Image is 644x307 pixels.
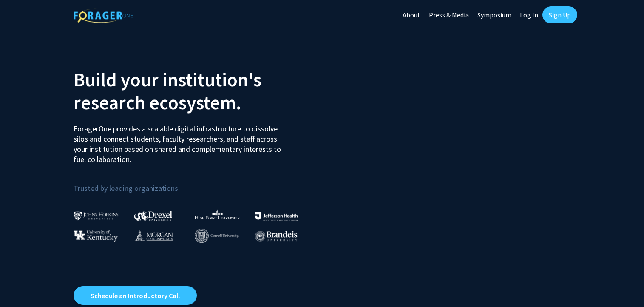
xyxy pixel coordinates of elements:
img: Johns Hopkins University [74,211,119,220]
img: High Point University [195,209,240,219]
img: ForagerOne Logo [74,8,133,23]
img: Morgan State University [134,230,173,241]
a: Sign Up [542,6,577,23]
h2: Build your institution's research ecosystem. [74,68,316,114]
img: Cornell University [195,229,239,243]
img: Thomas Jefferson University [255,212,298,220]
img: Drexel University [134,211,172,221]
p: Trusted by leading organizations [74,171,316,195]
p: ForagerOne provides a scalable digital infrastructure to dissolve silos and connect students, fac... [74,117,287,165]
img: University of Kentucky [74,230,118,242]
a: Opens in a new tab [74,286,197,305]
img: Brandeis University [255,231,298,242]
